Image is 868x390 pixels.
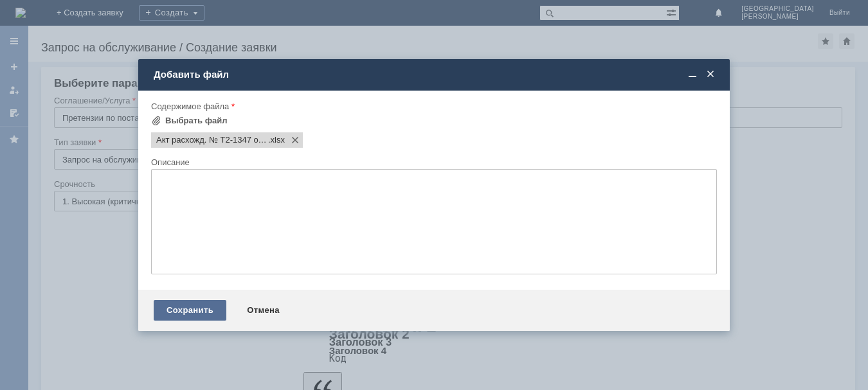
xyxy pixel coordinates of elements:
div: Добрый вечер! В ходе приемки выявлено расхождение. [5,5,188,26]
span: Акт расхожд. № Т2-1347 от 04.10.2025.xlsx [156,135,268,145]
span: Закрыть [704,69,717,80]
span: Свернуть (Ctrl + M) [686,69,699,80]
span: Акт расхожд. № Т2-1347 от 04.10.2025.xlsx [268,135,285,145]
div: Добавить файл [154,69,717,80]
div: Выбрать файл [165,116,228,126]
div: Описание [151,158,714,166]
div: Содержимое файла [151,102,714,111]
